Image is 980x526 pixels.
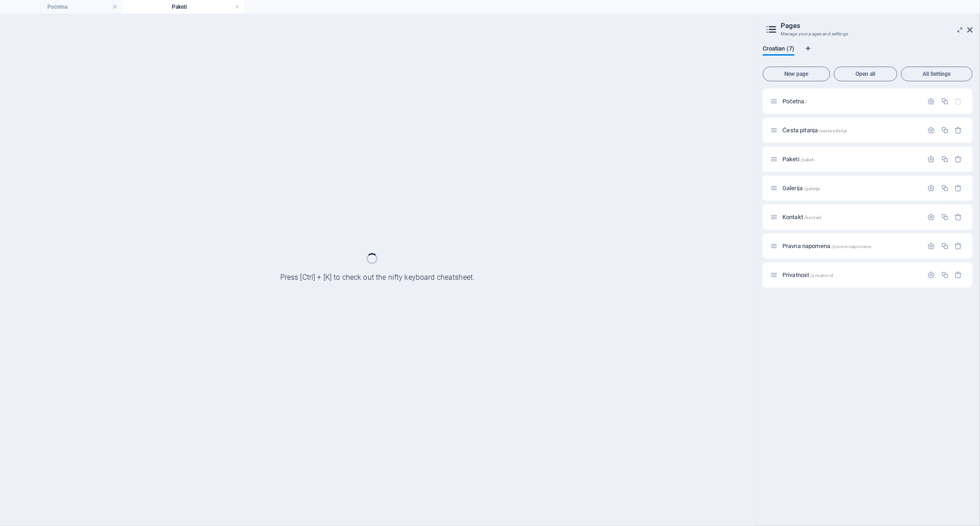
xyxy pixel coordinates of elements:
span: Click to open page [782,156,815,163]
span: New page [767,71,826,77]
div: Galerija/galerija [780,185,923,191]
div: Česta pitanja/cesta-pitanja [780,127,923,133]
div: The startpage cannot be deleted [955,97,963,105]
span: Click to open page [782,127,847,134]
div: Settings [928,126,935,134]
div: Duplicate [941,97,949,105]
div: Kontakt/kontakt [780,214,923,220]
div: Duplicate [941,184,949,192]
div: Settings [928,213,935,221]
span: Click to open page [782,243,871,249]
span: Click to open page [782,98,807,105]
span: /paketi [800,157,815,162]
span: Click to open page [782,214,821,221]
div: Početna/ [780,98,923,104]
h3: Manage your pages and settings [781,30,954,38]
div: Remove [955,213,963,221]
div: Settings [928,242,935,250]
span: /cesta-pitanja [819,128,847,133]
div: Settings [928,184,935,192]
h4: Paketi [122,2,244,12]
div: Duplicate [941,242,949,250]
div: Settings [928,155,935,163]
span: / [805,99,807,104]
div: Remove [955,242,963,250]
span: Click to open page [782,185,820,192]
div: Privatnost/privatnost [780,272,923,278]
div: Settings [928,97,935,105]
span: /pravna-napomena [831,244,871,249]
div: Duplicate [941,213,949,221]
div: Pravna napomena/pravna-napomena [780,243,923,249]
span: All Settings [905,71,969,77]
div: Settings [928,271,935,279]
h2: Pages [781,22,973,30]
div: Duplicate [941,155,949,163]
span: /privatnost [810,273,833,278]
div: Language Tabs [763,45,973,63]
span: Open all [838,71,893,77]
div: Remove [955,184,963,192]
button: All Settings [901,67,973,81]
span: Croatian (7) [763,43,794,56]
div: Duplicate [941,126,949,134]
span: /kontakt [804,215,821,220]
div: Remove [955,126,963,134]
span: Click to open page [782,271,833,278]
div: Remove [955,155,963,163]
span: /galerija [804,186,820,191]
button: Open all [834,67,897,81]
div: Paketi/paketi [780,156,923,162]
div: Remove [955,271,963,279]
button: New page [763,67,830,81]
div: Duplicate [941,271,949,279]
